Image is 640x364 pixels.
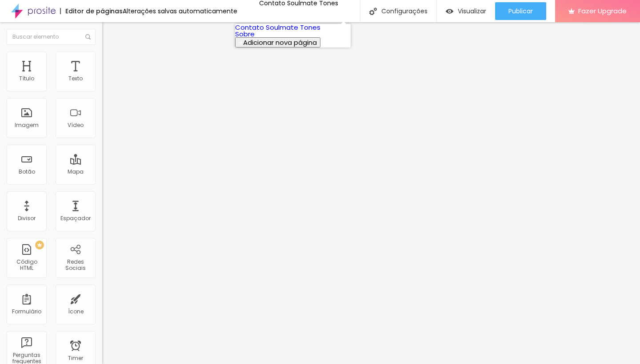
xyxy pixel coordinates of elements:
span: Publicar [508,8,533,15]
span: Visualizar [458,8,486,15]
iframe: Editor [102,22,640,364]
img: Icone [369,8,377,15]
div: Código HTML [9,259,44,272]
img: view-1.svg [446,8,453,15]
div: Formulário [12,309,41,315]
div: Editor de páginas [60,8,123,14]
div: Alterações salvas automaticamente [123,8,237,14]
span: Fazer Upgrade [578,7,627,15]
div: Botão [19,169,35,175]
a: Contato Soulmate Tones [235,23,320,32]
div: Texto [68,75,83,82]
div: Timer [68,355,83,361]
div: Título [19,75,34,82]
button: Visualizar [437,2,495,20]
div: Redes Sociais [58,259,93,272]
div: Ícone [68,309,84,315]
button: Adicionar nova página [235,37,320,47]
a: Sobre [235,29,255,39]
img: Icone [85,34,91,40]
input: Buscar elemento [7,29,96,45]
div: Mapa [68,169,84,175]
span: Adicionar nova página [243,38,317,47]
button: Publicar [495,2,546,20]
div: Vídeo [68,122,84,128]
div: Imagem [15,122,39,128]
div: Espaçador [60,215,91,222]
div: Divisor [18,215,36,222]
